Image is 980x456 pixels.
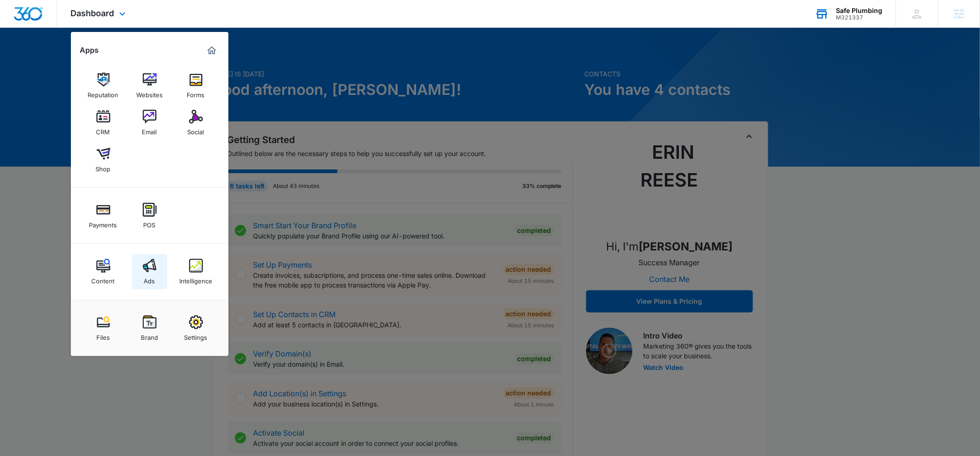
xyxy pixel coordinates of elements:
span: Dashboard [71,8,114,18]
div: Reputation [88,87,119,99]
a: Forms [178,68,214,103]
div: Ads [144,273,155,285]
a: Email [132,105,167,140]
a: Social [178,105,214,140]
div: Social [188,124,204,136]
a: Content [86,254,121,289]
div: POS [144,217,156,229]
a: Websites [132,68,167,103]
div: Intelligence [179,273,212,285]
div: Brand [141,329,158,341]
div: CRM [96,124,110,136]
a: CRM [86,105,121,140]
a: Intelligence [178,254,214,289]
div: Files [96,329,110,341]
a: Brand [132,311,167,346]
div: Payments [89,217,117,229]
a: Files [86,311,121,346]
a: Reputation [86,68,121,103]
a: Payments [86,198,121,233]
div: account id [836,14,882,21]
a: Shop [86,142,121,177]
a: Settings [178,311,214,346]
div: Content [92,273,115,285]
div: Websites [136,87,163,99]
div: Shop [96,161,111,173]
a: Marketing 360® Dashboard [204,43,219,58]
div: account name [836,7,882,14]
a: POS [132,198,167,233]
div: Forms [187,87,205,99]
div: Settings [184,329,208,341]
h2: Apps [80,46,99,55]
a: Ads [132,254,167,289]
div: Email [142,124,157,136]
